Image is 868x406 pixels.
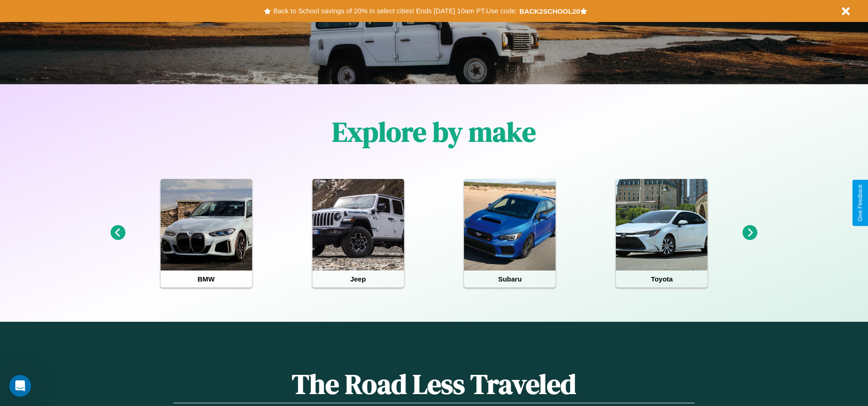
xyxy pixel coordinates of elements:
[464,271,555,287] h4: Subaru
[9,375,31,397] iframe: Intercom live chat
[519,7,580,15] b: BACK2SCHOOL20
[271,5,519,17] button: Back to School savings of 20% in select cities! Ends [DATE] 10am PT.Use code:
[161,271,252,287] h4: BMW
[173,365,694,403] h1: The Road Less Traveled
[616,271,707,287] h4: Toyota
[332,113,536,151] h1: Explore by make
[313,271,404,287] h4: Jeep
[857,184,863,222] div: Give Feedback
